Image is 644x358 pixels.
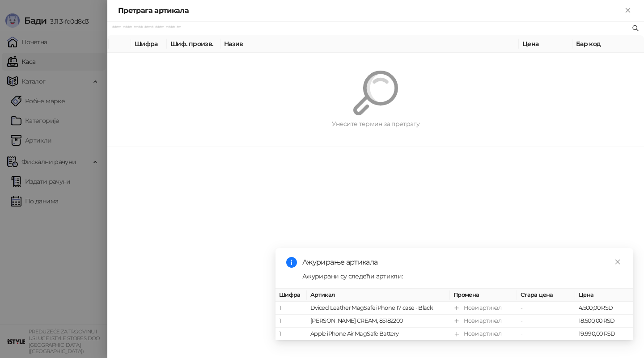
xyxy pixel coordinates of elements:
img: Претрага [353,71,398,115]
td: 1 [275,315,307,328]
td: [PERSON_NAME] CREAM, 85182200 [307,315,450,328]
th: Назив [220,35,519,53]
div: Ажурирани су следећи артикли: [302,271,623,281]
span: info-circle [286,257,297,268]
td: - [517,315,575,328]
td: 4.500,00 RSD [575,302,633,315]
div: Претрага артикала [118,5,623,16]
th: Артикал [307,289,450,302]
th: Шиф. произв. [167,35,220,53]
td: 18.500,00 RSD [575,315,633,328]
th: Бар код [572,35,644,53]
th: Цена [519,35,572,53]
td: Apple iPhone Air MagSafe Battery [307,328,450,341]
div: Нови артикал [464,303,501,312]
td: - [517,328,575,341]
td: 1 [275,328,307,341]
td: 19.990,00 RSD [575,328,633,341]
th: Шифра [131,35,167,53]
div: Нови артикал [464,329,501,338]
th: Цена [575,289,633,302]
div: Унесите термин за претрагу [129,119,623,129]
th: Промена [450,289,517,302]
div: Нови артикал [464,316,501,325]
td: 1 [275,302,307,315]
button: Close [623,5,633,16]
div: Ажурирање артикала [302,257,623,268]
a: Close [613,257,623,267]
th: Стара цена [517,289,575,302]
th: Шифра [275,289,307,302]
td: - [517,302,575,315]
span: close [614,259,621,265]
td: Dviced Leather MagSafe iPhone 17 case - Black [307,302,450,315]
